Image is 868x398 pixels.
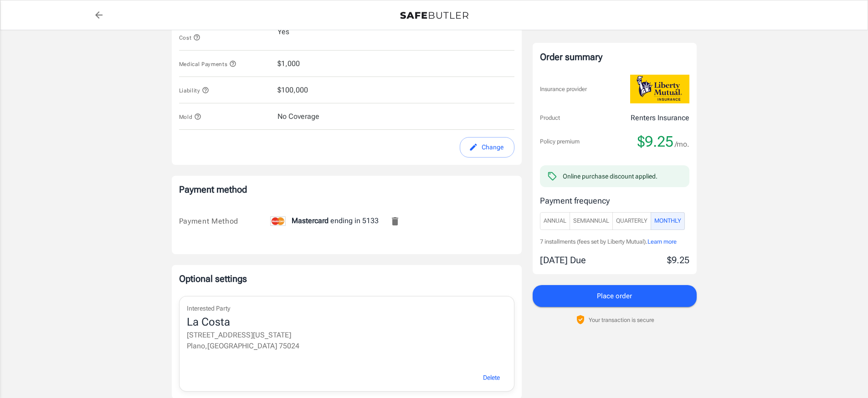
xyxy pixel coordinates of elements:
div: Order summary [540,50,689,64]
span: $9.25 [637,133,673,151]
span: Medical Payments [179,61,237,67]
button: Remove this card [384,210,406,232]
p: Product [540,113,560,122]
p: Payment frequency [540,194,689,207]
div: Payment Method [179,216,270,227]
p: Insurance provider [540,85,587,94]
div: Online purchase discount applied. [563,172,657,181]
img: Liberty Mutual [630,75,689,103]
span: SemiAnnual [573,216,609,226]
p: $9.25 [667,253,689,267]
button: Annual [540,212,570,230]
span: Place order [597,290,632,302]
p: Interested Party [187,304,507,313]
p: Payment method [179,183,514,196]
span: /mo. [675,138,689,151]
span: Mold [179,114,201,120]
span: Annual [544,216,566,226]
span: No Coverage [277,111,319,122]
button: Mold [179,111,201,122]
button: Personal Property Replacement Cost [179,21,270,43]
p: Plano , [GEOGRAPHIC_DATA] 75024 [187,341,507,352]
p: [STREET_ADDRESS][US_STATE] [187,330,507,341]
p: Optional settings [179,272,514,285]
span: ending in 5133 [270,216,379,225]
span: Mastercard [292,216,329,225]
button: Liability [179,85,210,96]
button: SemiAnnual [570,212,613,230]
span: 7 installments (fees set by Liberty Mutual). [540,238,647,245]
a: back to quotes [90,6,108,24]
img: mastercard [270,216,286,226]
span: $1,000 [277,58,300,69]
button: Delete [473,368,510,388]
button: Medical Payments [179,58,237,69]
p: Policy premium [540,137,580,146]
div: La Costa [187,315,507,330]
button: edit [460,137,514,158]
button: Monthly [651,212,685,230]
span: Yes [277,26,289,37]
button: Place order [533,285,697,307]
button: Quarterly [612,212,651,230]
p: Your transaction is secure [589,316,654,324]
span: $100,000 [277,85,308,96]
p: Renters Insurance [631,112,689,123]
span: Monthly [654,216,681,226]
img: Back to quotes [400,12,468,19]
p: [DATE] Due [540,253,586,267]
span: Liability [179,87,210,94]
span: Quarterly [616,216,647,226]
span: Delete [483,372,500,383]
span: Learn more [647,238,677,245]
